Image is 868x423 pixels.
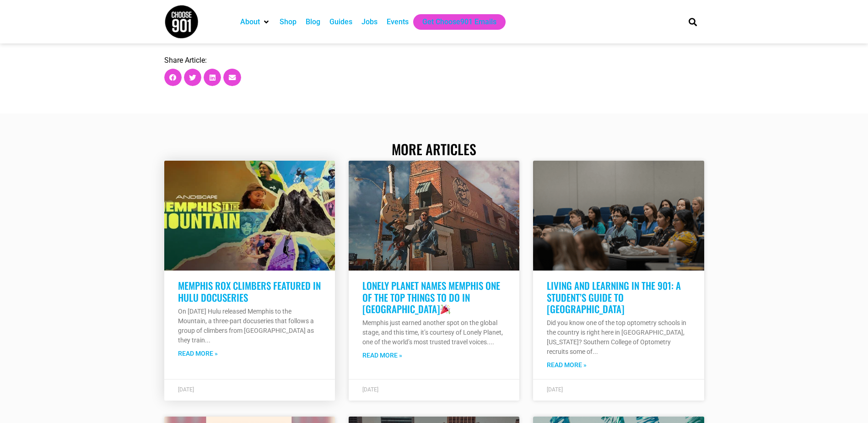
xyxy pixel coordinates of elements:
img: 🎉 [441,304,450,314]
a: Living and learning in the 901: A student’s guide to [GEOGRAPHIC_DATA] [547,278,681,315]
div: Share on facebook [164,69,182,86]
div: Share on email [223,69,241,86]
a: Events [387,16,409,27]
a: A group of students sit attentively in a lecture hall, listening to a presentation. Some have not... [533,161,704,271]
a: Memphis Rox Climbers Featured in Hulu Docuseries [178,278,321,304]
p: Memphis just earned another spot on the global stage, and this time, it’s courtesy of Lonely Plan... [362,318,506,347]
a: Jobs [361,16,377,27]
a: Get Choose901 Emails [422,16,496,27]
a: Lonely Planet Names Memphis One of the Top Things to Do in [GEOGRAPHIC_DATA] [362,278,500,315]
a: Read more about Living and learning in the 901: A student’s guide to Memphis [547,360,587,370]
h2: More Articles [164,141,704,157]
div: Share on linkedin [204,69,221,86]
span: [DATE] [547,386,563,393]
span: [DATE] [362,386,378,393]
a: Two people jumping in front of a building with a guitar, featuring The Edge. [349,161,519,271]
a: Read more about Memphis Rox Climbers Featured in Hulu Docuseries [178,349,218,358]
p: Share Article: [164,57,704,64]
a: Guides [329,16,352,27]
span: [DATE] [178,386,194,393]
a: Blog [306,16,320,27]
p: On [DATE] Hulu released Memphis to the Mountain, a three-part docuseries that follows a group of ... [178,307,321,345]
div: Share on twitter [184,69,201,86]
div: Search [685,14,700,29]
a: Read more about Lonely Planet Names Memphis One of the Top Things to Do in North America 🎉 [362,351,402,360]
nav: Main nav [236,14,673,30]
a: Shop [280,16,297,27]
a: About [240,16,260,27]
p: Did you know one of the top optometry schools in the country is right here in [GEOGRAPHIC_DATA], ... [547,318,690,357]
div: About [236,14,275,30]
